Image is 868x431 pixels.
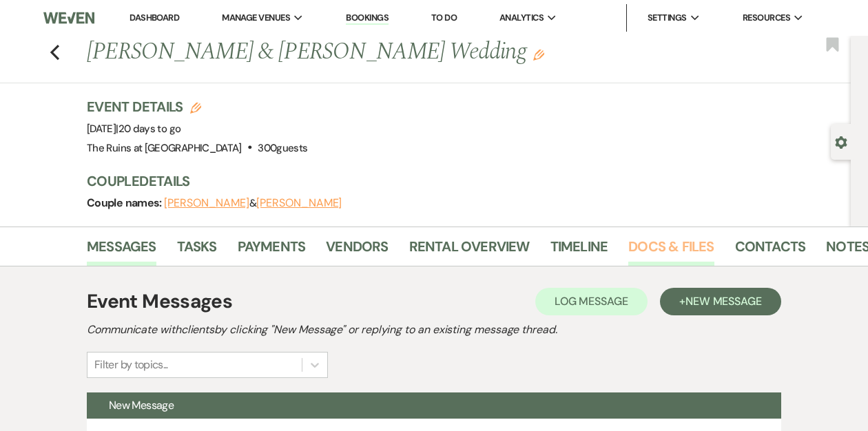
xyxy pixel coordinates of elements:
[94,357,168,373] div: Filter by topics...
[116,122,180,136] span: |
[258,141,307,155] span: 300 guests
[499,11,544,25] span: Analytics
[87,171,837,191] h3: Couple Details
[628,235,714,266] a: Docs & Files
[87,235,156,266] a: Messages
[87,97,307,116] h3: Event Details
[87,196,164,210] span: Couple names:
[735,235,806,266] a: Contacts
[43,3,94,32] img: Weven Logo
[222,11,290,25] span: Manage Venues
[346,12,389,25] a: Bookings
[238,235,306,266] a: Payments
[431,12,457,23] a: To Do
[256,198,342,209] button: [PERSON_NAME]
[164,198,249,209] button: [PERSON_NAME]
[87,36,692,69] h1: [PERSON_NAME] & [PERSON_NAME] Wedding
[743,11,790,25] span: Resources
[660,288,781,315] button: +New Message
[409,235,530,266] a: Rental Overview
[87,287,232,316] h1: Event Messages
[550,235,608,266] a: Timeline
[177,235,217,266] a: Tasks
[326,235,388,266] a: Vendors
[87,122,180,136] span: [DATE]
[118,122,181,136] span: 20 days to go
[555,294,628,308] span: Log Message
[835,135,847,148] button: Open lead details
[87,141,242,155] span: The Ruins at [GEOGRAPHIC_DATA]
[130,12,179,23] a: Dashboard
[535,288,648,315] button: Log Message
[648,11,687,25] span: Settings
[685,294,762,308] span: New Message
[164,196,342,210] span: &
[533,48,544,61] button: Edit
[87,322,781,338] h2: Communicate with clients by clicking "New Message" or replying to an existing message thread.
[109,398,174,412] span: New Message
